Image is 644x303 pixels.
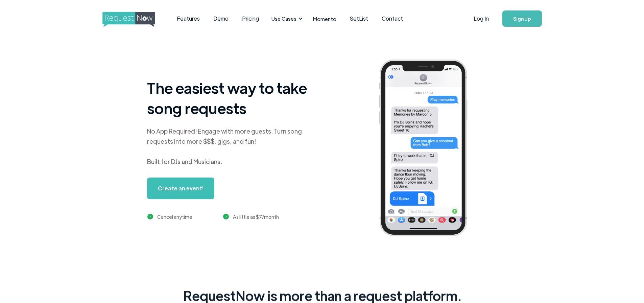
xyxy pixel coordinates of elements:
a: Log In [467,7,496,30]
a: Contact [375,8,410,29]
a: SetList [343,8,375,29]
div: As little as $7/month [233,213,279,221]
div: Use Cases [267,8,305,29]
img: green checkmark [223,214,229,219]
a: Momento [306,9,343,29]
img: iphone screenshot [371,55,485,243]
h1: The easiest way to take song requests [147,77,316,118]
a: Features [170,8,207,29]
img: requestnow logo [102,12,168,27]
a: Sign Up [502,10,542,27]
a: Pricing [235,8,266,29]
a: Create an event! [147,178,214,199]
img: green checkmark [147,214,153,219]
div: Cancel anytime [157,213,192,221]
a: Demo [207,8,235,29]
div: Use Cases [271,15,296,22]
div: No App Required! Engage with more guests. Turn song requests into more $$$, gigs, and fun! Built ... [147,126,316,167]
a: home [102,12,153,25]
